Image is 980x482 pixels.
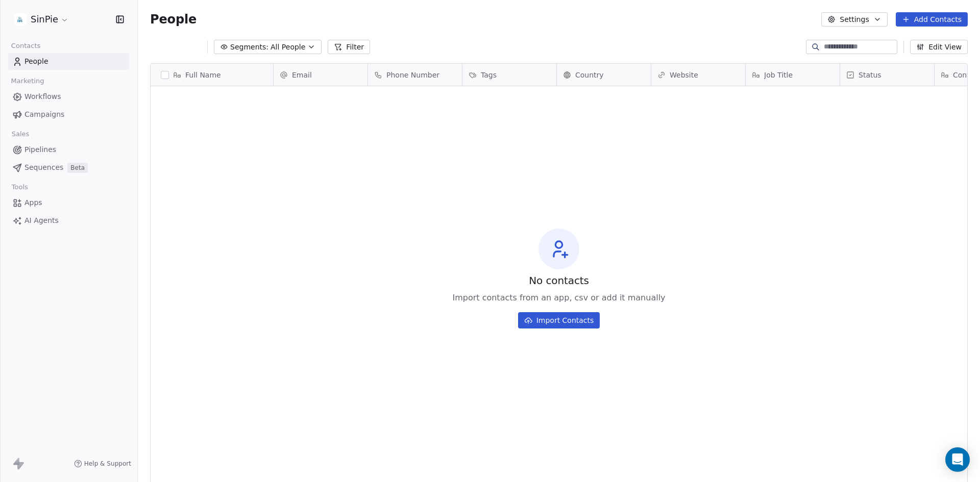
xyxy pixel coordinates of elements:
[74,460,131,468] a: Help & Support
[12,11,71,28] button: SinPie
[945,447,970,472] div: Open Intercom Messenger
[24,197,42,208] span: Apps
[328,40,370,54] button: Filter
[292,70,312,80] span: Email
[670,70,698,80] span: Website
[24,109,64,120] span: Campaigns
[24,91,61,102] span: Workflows
[910,40,968,54] button: Edit View
[151,86,274,464] div: grid
[274,64,367,86] div: Email
[481,70,497,80] span: Tags
[529,273,589,288] span: No contacts
[185,70,221,80] span: Full Name
[24,162,63,173] span: Sequences
[386,70,439,80] span: Phone Number
[151,64,273,86] div: Full Name
[8,194,129,211] a: Apps
[8,106,129,123] a: Campaigns
[859,70,881,80] span: Status
[84,460,131,468] span: Help & Support
[840,64,934,86] div: Status
[8,88,129,105] a: Workflows
[821,12,887,27] button: Settings
[557,64,651,86] div: Country
[368,64,462,86] div: Phone Number
[31,13,58,26] span: SinPie
[7,180,32,195] span: Tools
[8,159,129,176] a: SequencesBeta
[896,12,968,27] button: Add Contacts
[518,308,600,328] a: Import Contacts
[8,53,129,70] a: People
[24,144,56,155] span: Pipelines
[518,312,600,328] button: Import Contacts
[230,42,268,53] span: Segments:
[575,70,604,80] span: Country
[14,13,27,26] img: Logo%20SinPie.jpg
[7,73,48,89] span: Marketing
[24,56,48,67] span: People
[8,141,129,158] a: Pipelines
[651,64,745,86] div: Website
[764,70,793,80] span: Job Title
[7,126,34,142] span: Sales
[452,292,665,304] span: Import contacts from an app, csv or add it manually
[7,38,45,54] span: Contacts
[8,212,129,229] a: AI Agents
[462,64,556,86] div: Tags
[271,42,305,53] span: All People
[150,12,197,27] span: People
[746,64,840,86] div: Job Title
[67,163,88,173] span: Beta
[24,215,59,226] span: AI Agents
